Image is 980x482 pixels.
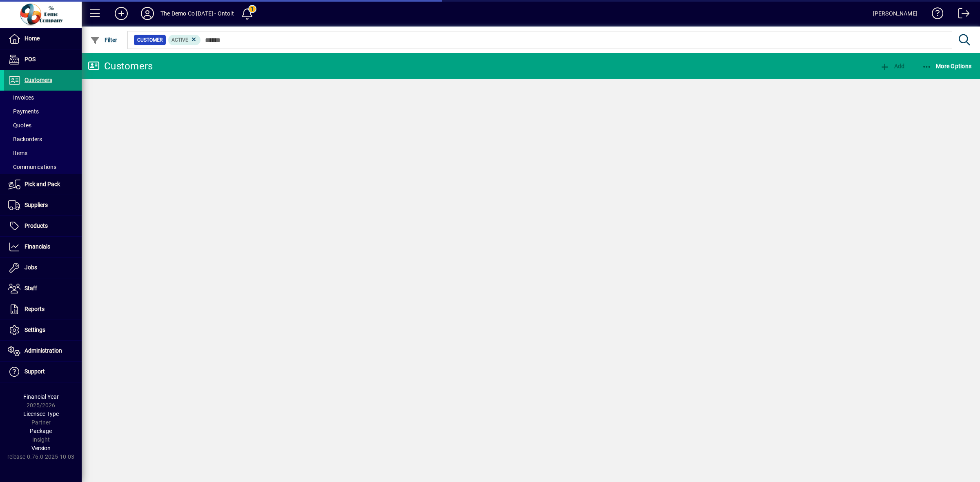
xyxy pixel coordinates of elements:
[4,258,82,278] a: Jobs
[24,285,37,291] span: Staff
[24,181,60,187] span: Pick and Pack
[88,60,153,73] div: Customers
[8,94,34,101] span: Invoices
[24,202,48,208] span: Suppliers
[8,136,42,142] span: Backorders
[23,411,59,417] span: Licensee Type
[24,306,45,312] span: Reports
[137,36,163,44] span: Customer
[4,91,82,104] a: Invoices
[24,264,37,271] span: Jobs
[88,33,120,47] button: Filter
[4,299,82,320] a: Reports
[24,368,45,375] span: Support
[160,7,234,20] div: The Demo Co [DATE] - Ontoit
[24,327,45,333] span: Settings
[4,320,82,340] a: Settings
[24,347,62,354] span: Administration
[8,150,27,156] span: Items
[4,174,82,195] a: Pick and Pack
[8,122,31,129] span: Quotes
[24,222,48,229] span: Products
[4,104,82,118] a: Payments
[4,341,82,361] a: Administration
[880,63,904,69] span: Add
[922,63,972,69] span: More Options
[8,108,39,115] span: Payments
[4,146,82,160] a: Items
[926,2,944,28] a: Knowledge Base
[4,49,82,70] a: POS
[952,2,970,28] a: Logout
[31,445,51,451] span: Version
[4,195,82,215] a: Suppliers
[4,237,82,257] a: Financials
[878,59,906,73] button: Add
[24,35,40,42] span: Home
[4,132,82,146] a: Backorders
[920,59,974,73] button: More Options
[4,29,82,49] a: Home
[24,56,36,62] span: POS
[873,7,918,20] div: [PERSON_NAME]
[4,278,82,299] a: Staff
[30,428,52,434] span: Package
[108,6,134,21] button: Add
[134,6,160,21] button: Profile
[4,216,82,236] a: Products
[4,362,82,382] a: Support
[171,37,188,43] span: Active
[4,118,82,132] a: Quotes
[90,37,118,43] span: Filter
[24,243,50,250] span: Financials
[168,35,201,45] mat-chip: Activation Status: Active
[23,393,59,400] span: Financial Year
[8,164,56,170] span: Communications
[4,160,82,174] a: Communications
[24,77,52,83] span: Customers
